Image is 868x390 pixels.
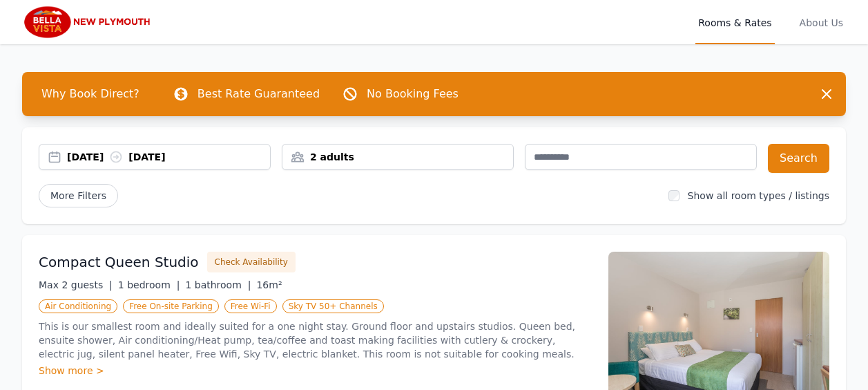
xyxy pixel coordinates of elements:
[39,319,592,361] p: This is our smallest room and ideally suited for a one night stay. Ground floor and upstairs stud...
[39,364,592,378] div: Show more >
[197,86,320,102] p: Best Rate Guaranteed
[30,80,151,108] span: Why Book Direct?
[367,86,459,102] p: No Booking Fees
[768,144,829,173] button: Search
[123,299,219,313] span: Free On-site Parking
[118,279,180,290] span: 1 bedroom |
[39,279,113,290] span: Max 2 guests |
[282,299,384,313] span: Sky TV 50+ Channels
[185,279,251,290] span: 1 bathroom |
[207,252,296,272] button: Check Availability
[688,190,829,201] label: Show all room types / listings
[282,150,513,164] div: 2 adults
[39,299,117,313] span: Air Conditioning
[67,150,270,164] div: [DATE] [DATE]
[256,279,282,290] span: 16m²
[39,252,199,272] h3: Compact Queen Studio
[39,184,118,207] span: More Filters
[22,6,155,39] img: Bella Vista New Plymouth
[224,299,277,313] span: Free Wi-Fi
